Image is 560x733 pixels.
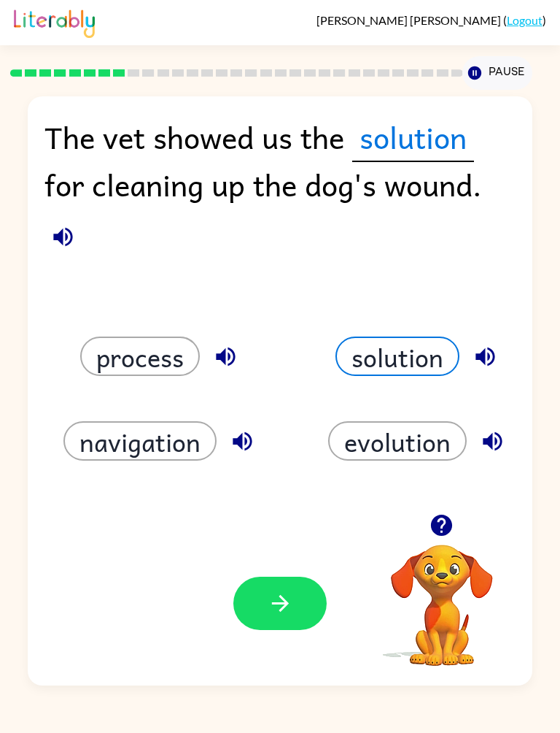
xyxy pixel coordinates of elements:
button: solution [335,337,459,376]
button: evolution [328,421,467,461]
video: Your browser must support playing .mp4 files to use Literably. Please try using another browser. [369,522,515,668]
span: solution [352,113,474,162]
span: [PERSON_NAME] [PERSON_NAME] [316,13,503,27]
img: Literably [14,6,95,38]
button: navigation [63,421,217,461]
div: ( ) [316,13,546,27]
button: Pause [462,56,532,90]
button: process [80,337,200,376]
div: The vet showed us the for cleaning up the dog's wound. [44,113,515,226]
a: Logout [507,13,542,27]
